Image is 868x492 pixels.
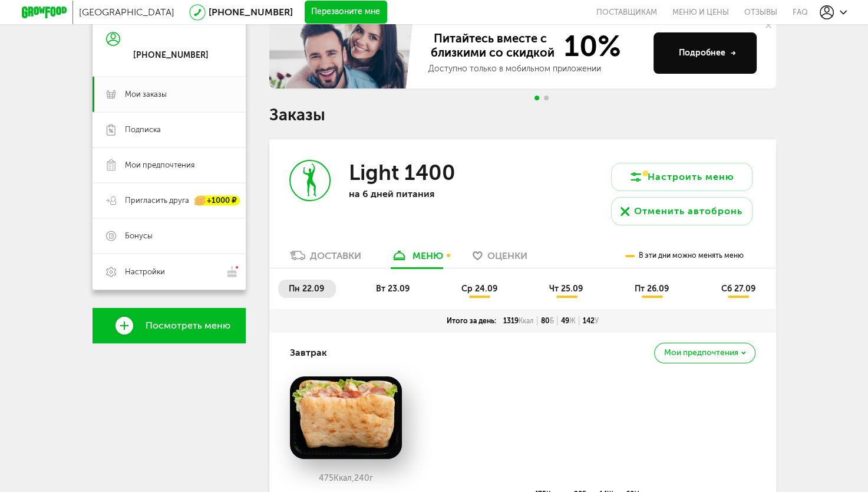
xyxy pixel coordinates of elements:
a: Доставки [284,249,367,268]
div: Доступно только в мобильном приложении [428,63,644,75]
a: Посмотреть меню [93,308,246,343]
button: Отменить автобронь [611,197,753,225]
h1: Заказы [269,107,776,123]
img: family-banner.579af9d.jpg [269,18,417,88]
span: Посмотреть меню [146,320,230,331]
a: Мои заказы [93,77,246,112]
span: Настройки [125,267,165,277]
span: пн 22.09 [289,284,324,294]
div: 1319 [500,316,537,326]
span: пт 26.09 [635,284,669,294]
a: Подписка [93,112,246,147]
div: 80 [537,316,557,326]
div: Итого за день: [443,316,500,326]
span: Мои предпочтения [664,349,738,357]
span: У [595,317,599,325]
button: Подробнее [654,32,757,74]
span: Мои заказы [125,89,167,100]
a: Пригласить друга +1000 ₽ [93,183,246,218]
div: 475 240 [290,474,402,483]
button: Перезвоните мне [305,1,387,24]
span: Go to slide 2 [544,96,549,100]
span: 10% [557,31,621,61]
span: Питайтесь вместе с близкими со скидкой [428,31,557,61]
div: +1000 ₽ [195,196,240,206]
span: Пригласить друга [125,195,189,206]
span: сб 27.09 [721,284,755,294]
span: Go to slide 1 [534,96,539,100]
span: [GEOGRAPHIC_DATA] [79,6,174,18]
div: меню [412,250,443,261]
span: г [369,473,373,483]
a: меню [385,249,449,268]
a: Мои предпочтения [93,147,246,183]
span: Б [550,317,554,325]
span: Подписка [125,124,161,135]
h3: Light 1400 [348,160,455,185]
p: на 6 дней питания [348,188,501,199]
img: big_K25WGlsAEynfCSuV.png [290,376,402,459]
a: [PHONE_NUMBER] [209,6,293,18]
span: чт 25.09 [549,284,583,294]
h4: Завтрак [290,342,327,364]
span: Мои предпочтения [125,160,194,170]
span: Ккал, [334,473,354,483]
a: Бонусы [93,218,246,254]
div: 49 [557,316,579,326]
span: вт 23.09 [376,284,410,294]
div: В эти дни можно менять меню [625,244,744,268]
span: Бонусы [125,231,153,241]
div: [PHONE_NUMBER] [133,50,209,61]
span: Ж [569,317,576,325]
div: Доставки [310,250,361,261]
span: Оценки [487,250,527,261]
div: Подробнее [679,47,736,59]
a: Настройки [93,254,246,290]
button: Настроить меню [611,163,753,191]
div: 142 [579,316,602,326]
div: Отменить автобронь [634,204,742,218]
a: Оценки [467,249,533,268]
span: ср 24.09 [461,284,497,294]
span: Ккал [519,317,534,325]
